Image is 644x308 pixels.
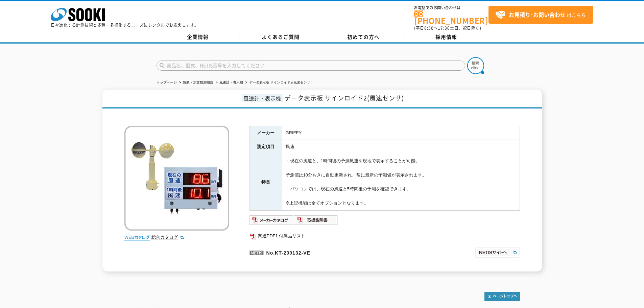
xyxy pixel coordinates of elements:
[151,235,185,240] a: 総合カタログ
[424,25,434,31] span: 8:50
[467,57,484,74] img: btn_search.png
[282,126,520,140] td: GRIFFY
[509,10,566,19] strong: お見積り･お問い合わせ
[249,219,294,224] a: メーカーカタログ
[249,232,520,240] a: 関連PDF1 付属品リスト
[282,140,520,154] td: 風速
[219,80,243,84] a: 風速計・表示機
[124,126,229,231] img: データ表示板 サインロイド2(風速センサ)
[347,33,380,41] span: 初めての方へ
[294,215,338,226] img: 取扱説明書
[249,140,282,154] th: 測定項目
[157,61,465,71] input: 商品名、型式、NETIS番号を入力してください
[157,32,239,42] a: 企業情報
[183,80,213,84] a: 気象・水文観測機器
[124,234,150,241] img: webカタログ
[285,93,404,102] span: データ表示板 サインロイド2(風速センサ)
[495,10,586,20] span: はこちら
[239,32,322,42] a: よくあるご質問
[294,219,338,224] a: 取扱説明書
[249,154,282,211] th: 特長
[405,32,488,42] a: 採用情報
[488,6,593,24] a: お見積り･お問い合わせはこちら
[249,126,282,140] th: メーカー
[414,10,488,24] a: [PHONE_NUMBER]
[242,94,283,102] span: 風速計・表示機
[51,23,199,27] p: 日々進化する計測技術と多種・多様化するニーズにレンタルでお応えします。
[249,215,294,226] img: メーカーカタログ
[414,6,488,10] span: お電話でのお問い合わせは
[484,292,520,301] img: トップページへ
[475,247,520,258] img: NETISサイトへ
[249,244,410,260] p: No.KT-200132-VE
[244,79,312,86] li: データ表示板 サインロイド2(風速センサ)
[322,32,405,42] a: 初めての方へ
[438,25,450,31] span: 17:30
[157,80,177,84] a: トップページ
[282,154,520,211] td: ・現在の風速と、1時間後の予測風速を現地で表示することが可能。 予測値は10分おきに自動更新され、常に最新の予測値が表示されます。 ・パソコンでは、現在の風速と5時間後の予測を確認できます。 ※...
[414,25,481,31] span: (平日 ～ 土日、祝日除く)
